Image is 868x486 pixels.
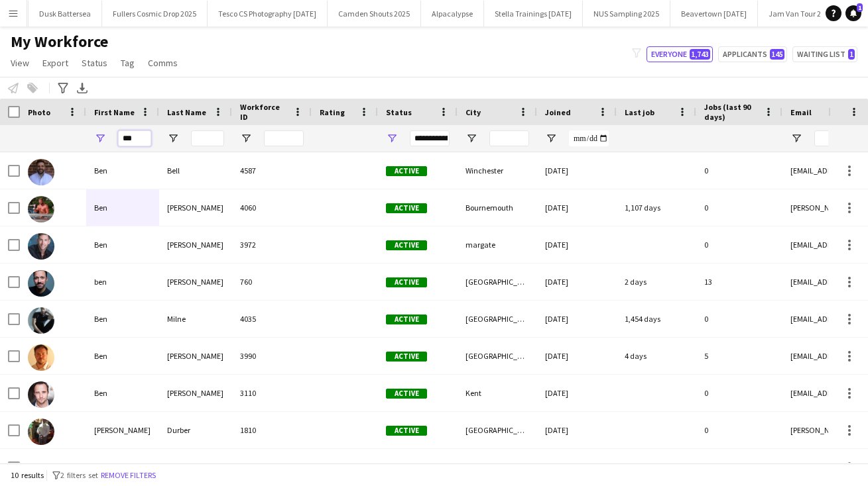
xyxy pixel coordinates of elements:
[704,102,759,122] span: Jobs (last 90 days)
[386,166,427,176] span: Active
[191,130,224,146] input: Last Name Filter Input
[696,226,782,263] div: 0
[696,338,782,374] div: 5
[86,152,159,189] div: Ben
[758,1,844,26] button: Jam Van Tour 2025
[94,107,135,117] span: First Name
[232,264,312,300] div: 760
[458,412,537,448] div: [GEOGRAPHIC_DATA]
[790,132,802,144] button: Open Filter Menu
[458,375,537,411] div: Kent
[790,107,812,117] span: Email
[458,152,537,189] div: Winchester
[232,152,312,189] div: 4587
[386,277,427,287] span: Active
[696,301,782,337] div: 0
[386,203,427,213] span: Active
[845,5,861,21] a: 1
[159,189,232,226] div: [PERSON_NAME]
[386,389,427,399] span: Active
[86,412,159,448] div: [PERSON_NAME]
[86,375,159,411] div: Ben
[386,240,427,250] span: Active
[386,352,427,362] span: Active
[537,152,617,189] div: [DATE]
[115,54,140,72] a: Tag
[545,132,557,144] button: Open Filter Menu
[28,270,54,297] img: ben keenan
[232,189,312,226] div: 4060
[28,344,54,371] img: Ben Richards
[232,412,312,448] div: 1810
[86,226,159,263] div: Ben
[690,49,710,60] span: 1,743
[328,1,421,26] button: Camden Shouts 2025
[148,57,178,69] span: Comms
[537,264,617,300] div: [DATE]
[159,375,232,411] div: [PERSON_NAME]
[159,338,232,374] div: [PERSON_NAME]
[232,301,312,337] div: 4035
[55,80,71,96] app-action-btn: Advanced filters
[465,107,481,117] span: City
[28,107,50,117] span: Photo
[386,132,398,144] button: Open Filter Menu
[458,338,537,374] div: [GEOGRAPHIC_DATA]
[98,468,158,483] button: Remove filters
[489,130,529,146] input: City Filter Input
[696,449,782,485] div: 0
[167,107,206,117] span: Last Name
[11,32,108,52] span: My Workforce
[264,130,304,146] input: Workforce ID Filter Input
[86,338,159,374] div: Ben
[159,449,232,485] div: [PERSON_NAME]
[86,301,159,337] div: Ben
[583,1,670,26] button: NUS Sampling 2025
[696,152,782,189] div: 0
[94,132,106,144] button: Open Filter Menu
[159,226,232,263] div: [PERSON_NAME]
[647,46,713,62] button: Everyone1,743
[718,46,787,62] button: Applicants145
[545,107,571,117] span: Joined
[42,57,68,69] span: Export
[60,470,98,480] span: 2 filters set
[76,54,113,72] a: Status
[240,132,252,144] button: Open Filter Menu
[240,102,288,122] span: Workforce ID
[167,132,179,144] button: Open Filter Menu
[86,264,159,300] div: ben
[386,426,427,436] span: Active
[792,46,857,62] button: Waiting list1
[537,412,617,448] div: [DATE]
[5,54,34,72] a: View
[102,1,208,26] button: Fullers Cosmic Drop 2025
[386,315,427,324] span: Active
[74,80,90,96] app-action-btn: Export XLSX
[28,233,54,260] img: Ben Carter
[465,132,477,144] button: Open Filter Menu
[28,196,54,222] img: Ben Broome
[848,49,855,60] span: 1
[537,301,617,337] div: [DATE]
[159,152,232,189] div: Bell
[28,307,54,334] img: Ben Milne
[617,264,696,300] div: 2 days
[159,264,232,300] div: [PERSON_NAME]
[29,1,102,26] button: Dusk Battersea
[857,3,863,12] span: 1
[696,412,782,448] div: 0
[617,338,696,374] div: 4 days
[82,57,107,69] span: Status
[458,226,537,263] div: margate
[696,264,782,300] div: 13
[617,301,696,337] div: 1,454 days
[458,189,537,226] div: Bournemouth
[537,226,617,263] div: [DATE]
[770,49,784,60] span: 145
[458,264,537,300] div: [GEOGRAPHIC_DATA]
[232,375,312,411] div: 3110
[121,57,135,69] span: Tag
[232,226,312,263] div: 3972
[386,107,412,117] span: Status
